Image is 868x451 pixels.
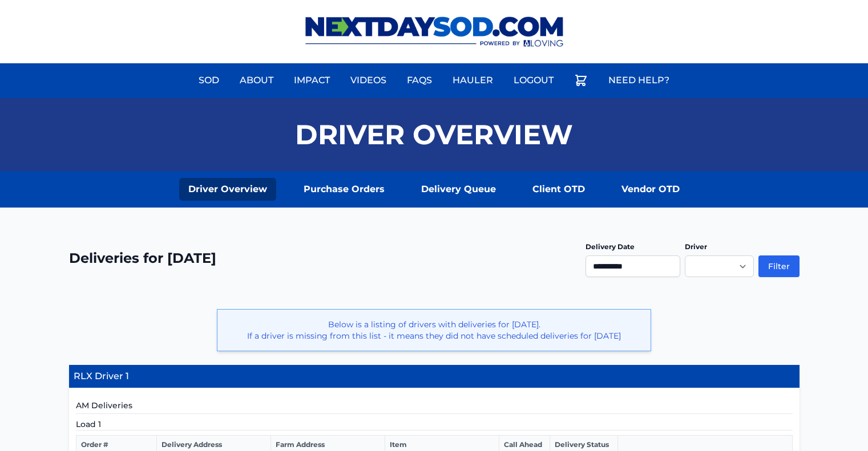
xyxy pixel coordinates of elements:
[400,67,439,94] a: FAQs
[685,242,707,251] label: Driver
[295,121,573,148] h1: Driver Overview
[69,365,800,388] h4: RLX Driver 1
[233,67,280,94] a: About
[179,178,276,201] a: Driver Overview
[192,67,226,94] a: Sod
[446,67,500,94] a: Hauler
[287,67,337,94] a: Impact
[76,400,793,414] h5: AM Deliveries
[612,178,689,201] a: Vendor OTD
[507,67,560,94] a: Logout
[523,178,594,201] a: Client OTD
[294,178,394,201] a: Purchase Orders
[227,319,641,342] p: Below is a listing of drivers with deliveries for [DATE]. If a driver is missing from this list -...
[601,67,676,94] a: Need Help?
[586,255,680,277] input: Use the arrow keys to pick a date
[758,255,800,277] button: Filter
[586,242,635,251] label: Delivery Date
[412,178,505,201] a: Delivery Queue
[344,67,393,94] a: Videos
[76,419,793,430] h5: Load 1
[69,249,216,267] h2: Deliveries for [DATE]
